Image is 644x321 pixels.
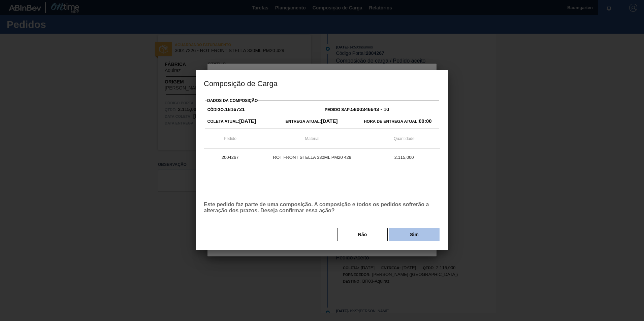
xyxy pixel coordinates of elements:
[394,136,415,141] span: Quantidade
[204,149,256,166] td: 2004267
[389,228,440,241] button: Sim
[337,228,388,241] button: Não
[305,136,320,141] span: Material
[325,107,389,112] span: Pedido SAP:
[351,106,389,112] strong: 5800346643 - 10
[207,107,245,112] span: Código:
[256,149,368,166] td: ROT FRONT STELLA 330ML PM20 429
[207,98,258,103] label: Dados da Composição
[204,202,440,214] p: Este pedido faz parte de uma composição. A composição e todos os pedidos sofrerão a alteração dos...
[286,119,338,124] span: Entrega Atual:
[364,119,431,124] span: Hora de Entrega Atual:
[239,118,256,124] strong: [DATE]
[321,118,338,124] strong: [DATE]
[368,149,440,166] td: 2.115,000
[225,106,245,112] strong: 1816721
[224,136,236,141] span: Pedido
[419,118,431,124] strong: 00:00
[196,70,448,96] h3: Composição de Carga
[207,119,256,124] span: Coleta Atual:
